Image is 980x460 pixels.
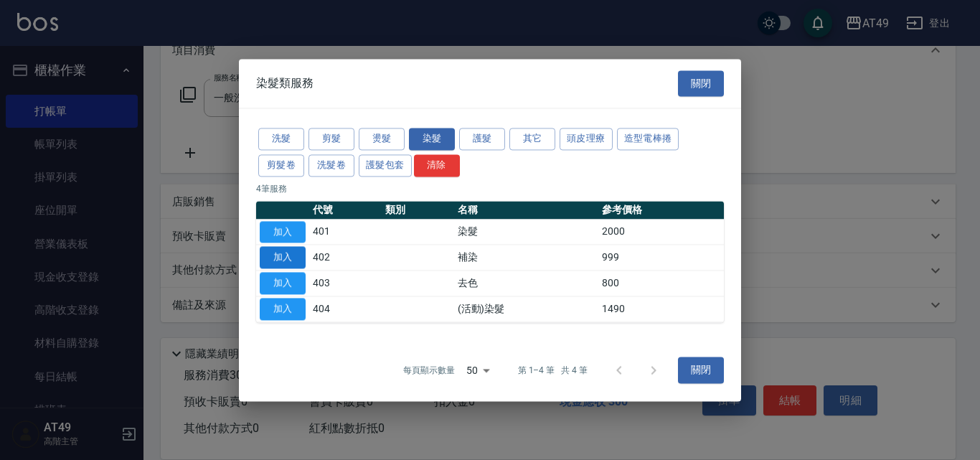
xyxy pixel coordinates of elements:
[309,245,382,271] td: 402
[598,201,724,220] th: 參考價格
[598,296,724,322] td: 1490
[598,271,724,296] td: 800
[359,154,412,177] button: 護髮包套
[459,128,505,150] button: 護髮
[598,219,724,245] td: 2000
[258,154,304,177] button: 剪髮卷
[308,154,354,177] button: 洗髮卷
[678,357,724,384] button: 關閉
[258,128,304,150] button: 洗髮
[678,70,724,97] button: 關閉
[256,182,724,195] p: 4 筆服務
[454,271,598,296] td: 去色
[382,201,454,220] th: 類別
[260,247,306,269] button: 加入
[461,351,495,390] div: 50
[518,364,588,377] p: 第 1–4 筆 共 4 筆
[260,298,306,320] button: 加入
[454,219,598,245] td: 染髮
[509,128,555,150] button: 其它
[309,219,382,245] td: 401
[309,201,382,220] th: 代號
[454,245,598,271] td: 補染
[414,154,460,177] button: 清除
[409,128,455,150] button: 染髮
[560,128,613,150] button: 頭皮理療
[359,128,405,150] button: 燙髮
[309,271,382,296] td: 403
[309,296,382,322] td: 404
[260,272,306,294] button: 加入
[256,76,314,90] span: 染髮類服務
[617,128,679,150] button: 造型電棒捲
[403,364,455,377] p: 每頁顯示數量
[308,128,354,150] button: 剪髮
[598,245,724,271] td: 999
[454,296,598,322] td: (活動)染髮
[454,201,598,220] th: 名稱
[260,221,306,243] button: 加入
